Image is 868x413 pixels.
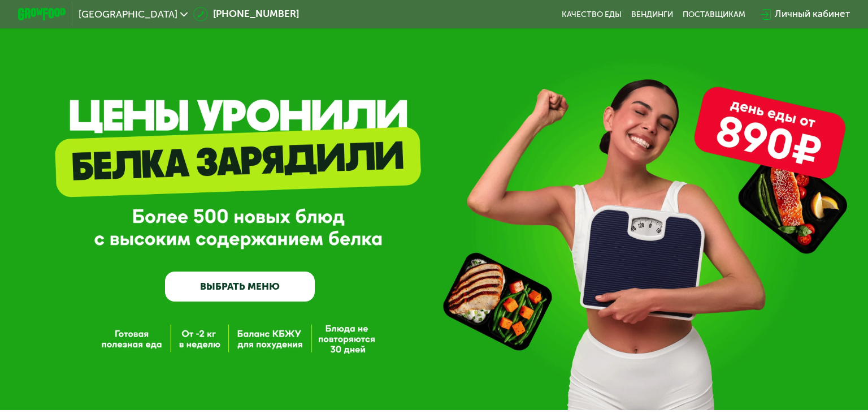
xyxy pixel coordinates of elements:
span: [GEOGRAPHIC_DATA] [79,10,177,19]
div: поставщикам [683,10,745,19]
div: Личный кабинет [775,7,850,21]
a: Качество еды [562,10,622,19]
a: ВЫБРАТЬ МЕНЮ [165,272,315,302]
a: Вендинги [631,10,673,19]
a: [PHONE_NUMBER] [193,7,298,21]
